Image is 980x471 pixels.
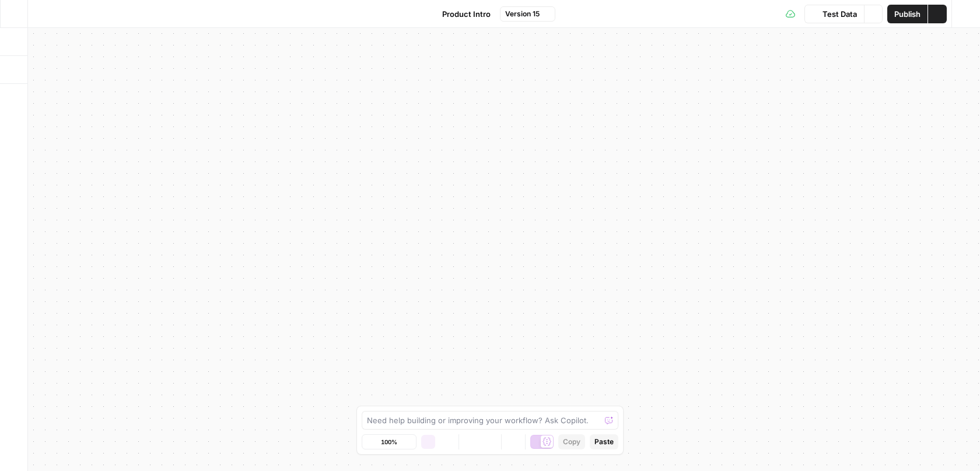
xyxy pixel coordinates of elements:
button: Product Intro [425,5,498,23]
span: Publish [894,8,921,20]
span: Test Data [822,8,857,20]
button: Paste [590,434,618,449]
span: Copy [563,437,580,447]
button: Publish [887,5,928,23]
span: Product Intro [442,8,491,20]
span: Version 15 [505,9,540,19]
button: Version 15 [500,6,555,22]
span: 100% [381,437,397,447]
span: Paste [594,437,614,447]
button: Test Data [804,5,864,23]
button: Copy [558,434,585,449]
